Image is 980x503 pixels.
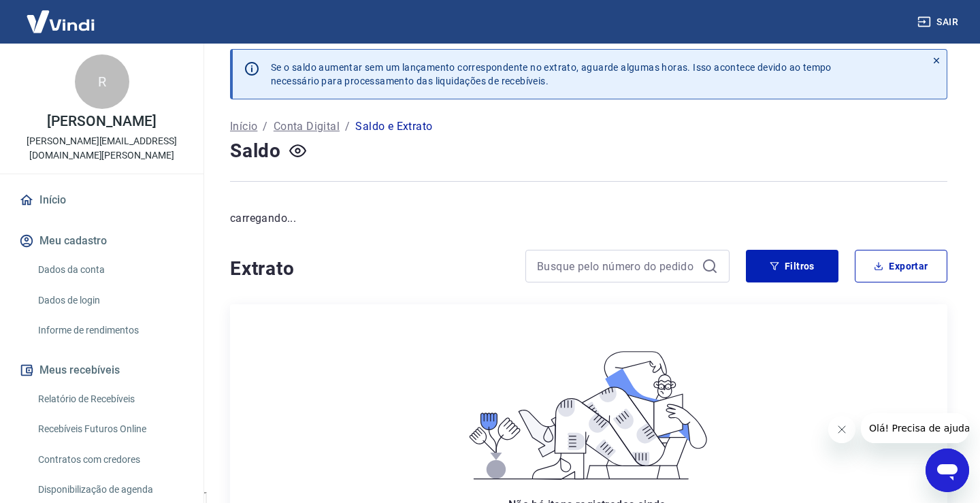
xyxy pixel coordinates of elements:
[8,10,114,20] span: Olá! Precisa de ajuda?
[56,79,67,90] img: tab_domain_overview_orange.svg
[16,226,187,256] button: Meu cadastro
[16,185,187,215] a: Início
[22,22,33,33] img: logo_orange.svg
[230,137,281,165] h4: Saldo
[861,413,969,443] iframe: Mensagem da empresa
[926,449,969,492] iframe: Botão para abrir a janela de mensagens
[230,255,509,282] h4: Extrato
[271,61,832,88] p: Se o saldo aumentar sem um lançamento correspondente no extrato, aguarde algumas horas. Isso acon...
[746,250,838,282] button: Filtros
[33,317,187,344] a: Informe de rendimentos
[22,35,33,46] img: website_grey.svg
[355,118,432,135] p: Saldo e Extrato
[33,287,187,314] a: Dados de login
[537,256,696,276] input: Busque pelo número do pedido
[915,10,964,35] button: Sair
[38,22,67,33] div: v 4.0.25
[159,80,218,89] div: Palavras-chave
[263,118,267,135] p: /
[16,1,105,42] img: Vindi
[75,54,129,109] div: R
[33,256,187,284] a: Dados da conta
[71,80,104,89] div: Domínio
[345,118,350,135] p: /
[144,79,154,90] img: tab_keywords_by_traffic_grey.svg
[35,35,195,46] div: [PERSON_NAME]: [DOMAIN_NAME]
[33,446,187,474] a: Contratos com credores
[828,416,855,443] iframe: Fechar mensagem
[11,134,193,163] p: [PERSON_NAME][EMAIL_ADDRESS][DOMAIN_NAME][PERSON_NAME]
[47,114,156,129] p: [PERSON_NAME]
[230,118,257,135] a: Início
[33,415,187,443] a: Recebíveis Futuros Online
[33,385,187,413] a: Relatório de Recebíveis
[855,250,947,282] button: Exportar
[230,210,947,227] p: carregando...
[274,118,340,135] a: Conta Digital
[16,355,187,385] button: Meus recebíveis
